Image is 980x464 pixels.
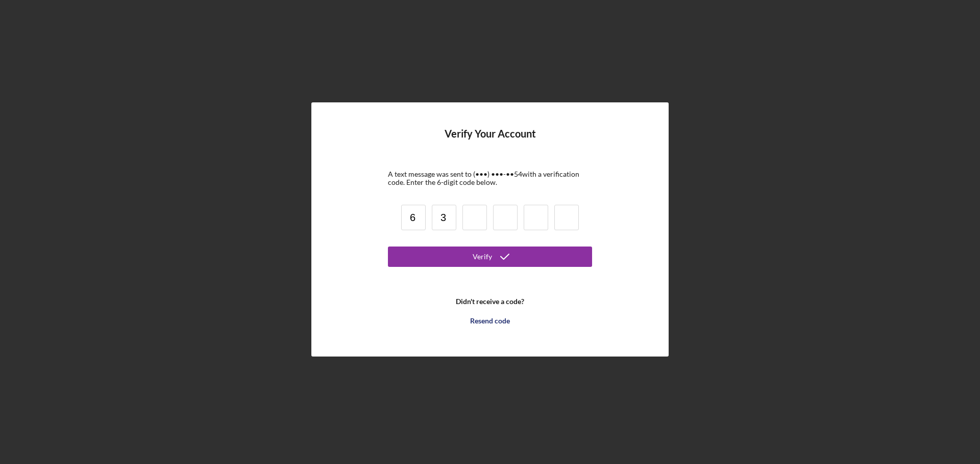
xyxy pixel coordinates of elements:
div: Resend code [470,311,510,331]
b: Didn't receive a code? [456,297,524,306]
h4: Verify Your Account [445,128,536,155]
button: Resend code [388,311,592,331]
button: Verify [388,247,592,267]
div: Verify [473,247,492,267]
div: A text message was sent to (•••) •••-•• 54 with a verification code. Enter the 6-digit code below. [388,170,592,186]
